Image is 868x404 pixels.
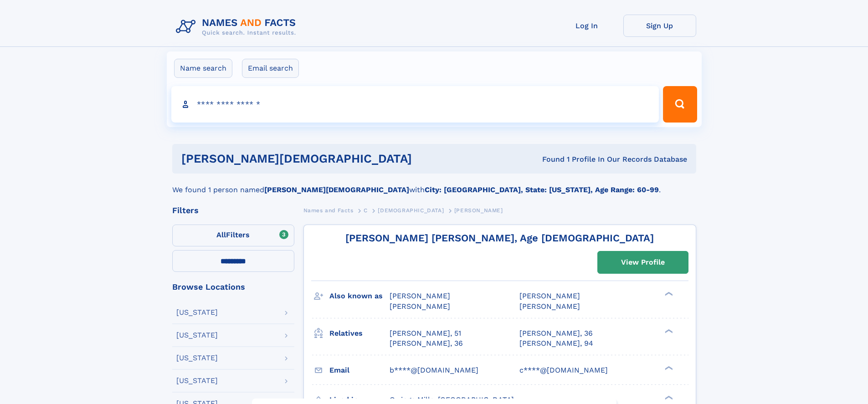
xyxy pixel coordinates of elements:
span: [PERSON_NAME] [519,291,580,300]
div: Filters [172,206,294,215]
a: C [364,205,368,216]
h3: Relatives [329,326,390,341]
button: Search Button [663,86,697,123]
div: ❯ [663,291,673,297]
b: [PERSON_NAME][DEMOGRAPHIC_DATA] [264,185,409,194]
a: Log In [550,15,623,37]
span: [PERSON_NAME] [390,302,450,311]
div: Browse Locations [172,283,294,291]
span: All [216,230,226,239]
a: Sign Up [623,15,696,37]
a: [PERSON_NAME], 94 [519,338,593,348]
b: City: [GEOGRAPHIC_DATA], State: [US_STATE], Age Range: 60-99 [425,185,659,194]
div: ❯ [663,394,673,400]
div: [US_STATE] [176,377,218,384]
a: [PERSON_NAME], 36 [519,328,593,338]
span: [PERSON_NAME] [519,302,580,311]
a: [PERSON_NAME] [PERSON_NAME], Age [DEMOGRAPHIC_DATA] [345,232,654,244]
span: C [364,207,368,214]
div: ❯ [663,328,673,334]
img: Logo Names and Facts [172,15,303,39]
h3: Also known as [329,288,390,304]
div: We found 1 person named with . [172,174,696,195]
h1: [PERSON_NAME][DEMOGRAPHIC_DATA] [181,153,477,164]
span: [DEMOGRAPHIC_DATA] [378,207,444,214]
a: Names and Facts [303,205,354,216]
div: [US_STATE] [176,332,218,339]
h3: Email [329,363,390,378]
span: Owings Mills, [GEOGRAPHIC_DATA] [390,395,514,404]
input: search input [171,86,659,123]
label: Name search [174,59,232,78]
label: Filters [172,225,294,246]
div: ❯ [663,365,673,371]
div: View Profile [621,252,665,273]
span: [PERSON_NAME] [390,291,450,300]
label: Email search [242,59,299,78]
a: [DEMOGRAPHIC_DATA] [378,205,444,216]
a: [PERSON_NAME], 51 [390,328,461,338]
a: [PERSON_NAME], 36 [390,338,463,348]
a: View Profile [598,251,688,273]
div: [US_STATE] [176,354,218,362]
div: Found 1 Profile In Our Records Database [477,154,687,164]
span: [PERSON_NAME] [454,207,503,214]
div: [US_STATE] [176,309,218,316]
